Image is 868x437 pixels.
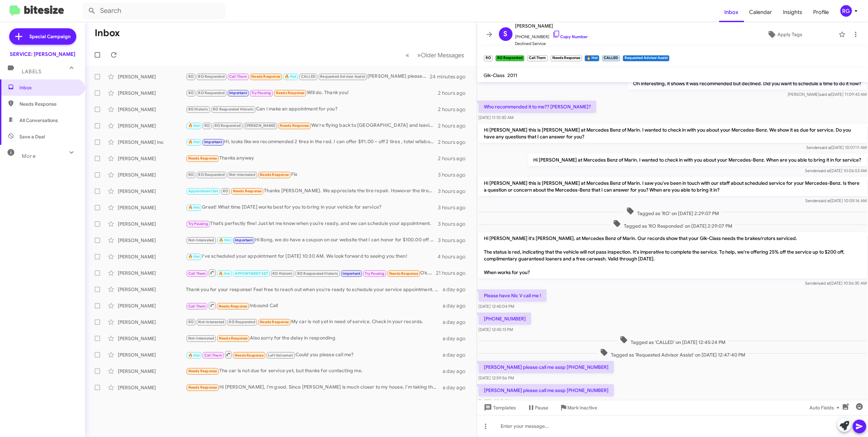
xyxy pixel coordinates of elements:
span: APPOINTMENT SET [235,271,268,276]
span: Not-Interested [188,336,215,341]
span: Not-Interested [188,238,215,242]
div: That’s perfectly fine! Just let me know when you’re ready, and we can schedule your appointment. [186,220,438,228]
div: a day ago [442,384,471,391]
div: Can I make an appointment for you? [186,105,438,113]
div: Hi, looks like we recommended 2 tires in the red. I can offer $91.00 ~ off 2 tires , total w/labo... [186,138,438,146]
span: CALLED [301,74,316,79]
span: Not-Interested [229,172,255,177]
span: RO Responded [229,320,255,324]
a: Copy Number [552,34,588,39]
p: Who recommended it to me?? [PERSON_NAME]? [478,101,596,113]
a: Calendar [744,2,778,22]
span: Important [204,140,222,144]
a: Inbox [719,2,744,22]
span: Sender [DATE] 10:07:11 AM [806,145,867,150]
a: Insights [778,2,808,22]
span: Needs Response [251,74,280,79]
span: Call Them [188,304,206,308]
p: Hi [PERSON_NAME] this is [PERSON_NAME] at Mercedes Benz of Marin. I saw you've been in touch with... [478,177,867,196]
div: [PERSON_NAME] [118,171,186,178]
span: Needs Response [219,304,248,308]
span: 🔥 Hot [219,271,230,276]
span: Important [343,271,360,276]
span: Inbox [19,84,77,91]
div: Thank you for your response! Feel free to reach out when you're ready to schedule your service ap... [186,286,442,293]
button: Mark Inactive [554,402,603,414]
button: Auto Fields [804,402,848,414]
span: Needs Response [188,369,217,373]
span: Call Them [229,74,247,79]
small: Requested Advisor Assist [623,55,669,61]
div: Inbound Call [186,301,442,310]
p: [PERSON_NAME] please call me assp [PHONE_NUMBER] [478,384,614,396]
span: Sender [DATE] 10:06:53 AM [805,168,867,173]
div: 2 hours ago [438,90,471,96]
small: RO Responded [495,55,524,61]
span: RO [188,320,194,324]
span: Important [235,238,253,242]
button: Templates [477,402,522,414]
span: S [504,29,508,40]
div: 4 hours ago [438,253,471,260]
div: [PERSON_NAME] please call me assp [PHONE_NUMBER] [186,73,430,80]
span: Try Pausing [251,91,271,95]
a: Special Campaign [9,28,76,45]
div: a day ago [442,286,471,293]
p: Hi [PERSON_NAME] it's [PERSON_NAME], at Mercedes Benz of Marin. Our records show that your Glk-Cl... [478,232,867,278]
span: Special Campaign [30,33,71,40]
span: [DATE] 12:45:04 PM [478,304,514,309]
span: said at [820,145,832,150]
span: RO [188,91,194,95]
span: Try Pausing [188,222,208,226]
span: Needs Response [276,91,305,95]
span: Try Pausing [365,271,385,276]
span: Pause [535,402,549,414]
div: [PERSON_NAME] [118,122,186,129]
span: said at [818,281,830,286]
div: [PERSON_NAME] [118,106,186,113]
span: 🔥 Hot [188,254,200,259]
button: Pause [522,402,554,414]
span: 🔥 Hot [188,140,200,144]
button: Next [413,48,469,62]
div: [PERSON_NAME] [118,286,186,293]
span: said at [818,168,830,173]
h1: Inbox [95,28,120,39]
span: [PERSON_NAME] [515,22,588,30]
span: Apply Tags [777,28,802,41]
span: RO Responded [198,172,224,177]
span: said at [819,198,831,203]
nav: Page navigation example [402,48,469,62]
span: Sender [DATE] 10:05:16 AM [805,198,867,203]
span: RO Historic [272,271,293,276]
span: Templates [483,402,516,414]
p: Hi [PERSON_NAME] this is [PERSON_NAME] at Mercedes Benz of Marin. I wanted to check in with you a... [478,124,867,143]
p: Please have Nic V call me ! [478,289,547,302]
span: Tagged as 'Requested Advisor Assist' on [DATE] 12:47:40 PM [597,348,748,358]
span: Needs Response [260,320,289,324]
span: Needs Response [235,353,264,358]
span: RO Responded [198,74,224,79]
span: Mark Inactive [568,402,598,414]
div: a day ago [442,335,471,342]
span: said at [819,92,831,97]
div: a day ago [442,302,471,309]
span: Declined Service [515,40,588,47]
span: Appointment Set [188,189,218,193]
span: RO Responded Historic [297,271,338,276]
div: [PERSON_NAME] [118,384,186,391]
span: « [406,51,410,59]
p: Hi [PERSON_NAME] at Mercedes Benz of Marin. I wanted to check in with you about your Mercedes-Ben... [528,154,867,166]
span: Left Voicemail [268,353,293,358]
span: All Conversations [19,117,58,124]
div: [PERSON_NAME] Inc [118,139,186,146]
span: Important [229,91,247,95]
span: [DATE] 11:10:30 AM [478,115,514,120]
span: Not-Interested [198,320,224,324]
div: 3 hours ago [438,171,471,178]
span: 🔥 Hot [188,205,200,210]
span: [DATE] 1:20:01 PM [478,398,511,404]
